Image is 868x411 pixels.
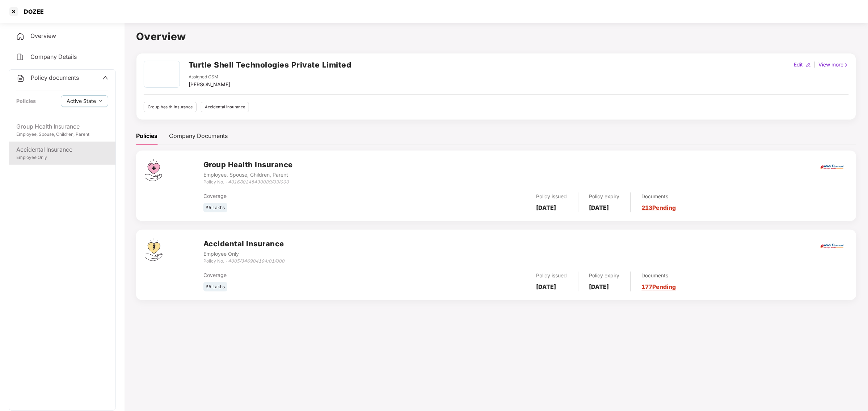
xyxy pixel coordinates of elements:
div: Documents [642,192,676,200]
div: View more [817,61,850,69]
div: Assigned CSM [189,74,230,81]
img: svg+xml;base64,PHN2ZyB4bWxucz0iaHR0cDovL3d3dy53My5vcmcvMjAwMC9zdmciIHdpZHRoPSIyNCIgaGVpZ2h0PSIyNC... [16,32,25,41]
div: Employee, Spouse, Children, Parent [203,171,293,179]
div: [PERSON_NAME] [189,81,230,88]
img: svg+xml;base64,PHN2ZyB4bWxucz0iaHR0cDovL3d3dy53My5vcmcvMjAwMC9zdmciIHdpZHRoPSI0OS4zMjEiIGhlaWdodD... [145,238,163,261]
span: up [102,75,108,81]
img: icici.png [819,242,845,251]
img: svg+xml;base64,PHN2ZyB4bWxucz0iaHR0cDovL3d3dy53My5vcmcvMjAwMC9zdmciIHdpZHRoPSI0Ny43MTQiIGhlaWdodD... [145,159,162,181]
button: Active Statedown [61,95,108,107]
div: | [813,61,817,69]
div: Policy No. - [203,258,285,265]
img: icici.png [819,163,845,172]
b: [DATE] [589,204,609,211]
span: Overview [30,32,56,39]
div: Policy No. - [203,179,293,186]
img: rightIcon [844,62,849,68]
img: svg+xml;base64,PHN2ZyB4bWxucz0iaHR0cDovL3d3dy53My5vcmcvMjAwMC9zdmciIHdpZHRoPSIyNCIgaGVpZ2h0PSIyNC... [16,53,25,61]
span: down [99,99,102,103]
div: Accidental Insurance [16,145,108,154]
img: svg+xml;base64,PHN2ZyB4bWxucz0iaHR0cDovL3d3dy53My5vcmcvMjAwMC9zdmciIHdpZHRoPSIyNCIgaGVpZ2h0PSIyNC... [16,74,25,83]
h2: Turtle Shell Technologies Private Limited [189,59,351,71]
h3: Group Health Insurance [203,159,293,170]
i: 4005/346904194/01/000 [228,258,285,264]
div: Accidental insurance [201,102,249,112]
div: Group health insurance [144,102,197,112]
a: 213 Pending [642,204,676,211]
span: Company Details [30,53,77,60]
div: Policy expiry [589,272,620,280]
div: Policy issued [536,192,567,200]
h1: Overview [136,29,856,44]
div: Edit [793,61,805,69]
div: DOZEE [20,8,44,15]
div: Coverage [203,192,418,200]
div: Employee Only [16,154,108,161]
div: Documents [642,272,676,280]
div: Company Documents [169,131,228,140]
a: 177 Pending [642,283,676,290]
div: ₹5 Lakhs [203,203,227,213]
div: Coverage [203,271,418,279]
b: [DATE] [536,204,556,211]
div: Policy expiry [589,192,620,200]
i: 4016/X/248430089/03/000 [228,179,289,185]
div: Employee, Spouse, Children, Parent [16,131,108,138]
div: Group Health Insurance [16,122,108,131]
b: [DATE] [536,283,556,290]
div: Policies [136,131,157,140]
div: Policy issued [536,272,567,280]
div: ₹5 Lakhs [203,282,227,292]
h3: Accidental Insurance [203,238,285,250]
b: [DATE] [589,283,609,290]
span: Policy documents [31,74,79,81]
img: editIcon [806,62,811,68]
div: Policies [16,97,36,105]
span: Active State [67,97,96,105]
div: Employee Only [203,250,285,258]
